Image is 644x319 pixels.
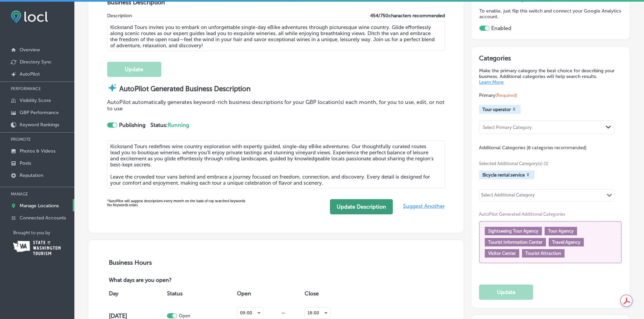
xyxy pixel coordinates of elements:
[482,172,525,178] span: Bicycle rental service
[13,230,74,235] p: Brought to you by
[479,54,622,64] h3: Categories
[525,172,531,178] button: X
[525,251,561,256] span: Tourist Attraction
[488,251,516,256] span: Visitor Center
[479,145,587,151] span: Additional Categories
[179,313,190,318] p: Open
[107,13,132,19] label: Description
[150,122,189,128] strong: Status:
[479,79,504,85] a: Learn More
[482,107,511,112] span: Tour operator
[107,140,445,188] textarea: Kickstand Tours redefines wine country exploration with expertly guided, single-day eBike adventu...
[488,240,543,245] span: Tourist Information Center
[305,308,330,318] div: 18:00
[20,160,31,166] p: Posts
[20,148,55,154] p: Photos & Videos
[119,85,251,93] strong: AutoPilot Generated Business Description
[107,21,445,51] textarea: Kickstand Tours invites you to embark on unforgettable single-day eBike adventures through pictur...
[107,199,245,203] span: *AutoPilot will suggest descriptions every month on the basis of top searched keywords
[20,172,43,178] p: Reputation
[479,8,622,20] p: To enable, just flip this switch and connect your Google Analytics account.
[107,62,161,77] button: Update
[20,215,66,221] p: Connected Accounts
[13,241,61,255] img: Washington Tourism
[107,83,117,93] img: autopilot-icon
[20,122,59,128] p: Keyword Rankings
[263,310,303,315] div: —
[552,240,580,245] span: Travel Agency
[548,229,574,234] span: Tour Agency
[237,308,263,318] div: 09:00
[370,13,445,19] label: 454 / 750 characters recommended
[107,284,165,303] th: Day
[403,198,445,214] span: Suggest Another
[20,59,52,65] p: Directory Sync
[20,71,40,77] p: AutoPilot
[20,47,40,53] p: Overview
[107,277,220,284] p: What days are you open?
[107,199,245,207] div: No Keywords exists
[119,122,145,128] strong: Publishing
[479,68,622,85] p: Make the primary category the best choice for describing your business. Additional categories wil...
[20,98,51,103] p: Visibility Score
[168,122,189,128] span: Running
[20,110,59,115] p: GBP Performance
[479,92,517,98] span: Primary
[511,107,517,112] button: X
[479,161,617,166] span: Selected Additional Category(s) (1)
[11,10,48,23] img: fda3e92497d09a02dc62c9cd864e3231.png
[483,125,532,130] div: Select Primary Category
[491,25,511,31] label: Enabled
[527,144,587,151] span: (8 categories recommended)
[107,259,445,266] h3: Business Hours
[495,92,517,98] span: (Required)
[165,284,235,303] th: Status
[330,199,393,214] button: Update Description
[20,203,59,209] p: Manage Locations
[107,99,445,112] p: AutoPilot automatically generates keyword-rich business descriptions for your GBP location(s) eac...
[481,192,535,200] div: Select Additional Category
[303,284,361,303] th: Close
[488,229,539,234] span: Sightseeing Tour Agency
[235,284,303,303] th: Open
[479,285,533,300] button: Update
[479,212,617,217] span: AutoPilot Generated Additional Categories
